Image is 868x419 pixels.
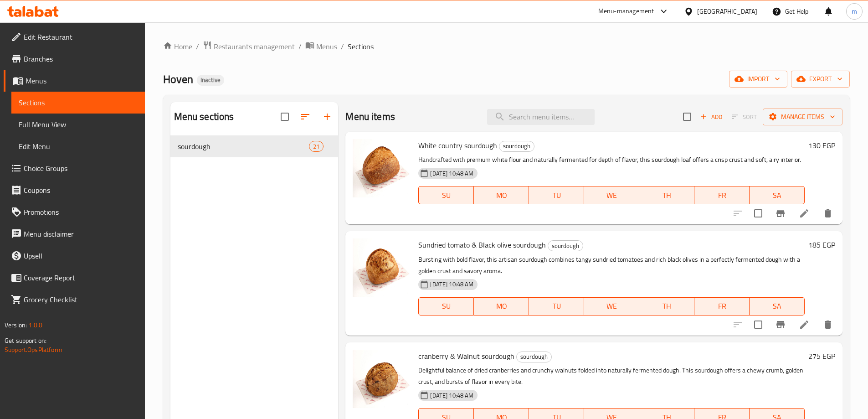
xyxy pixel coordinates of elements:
[316,106,338,128] button: Add section
[808,350,835,362] h6: 275 EGP
[4,267,145,289] a: Coverage Report
[478,300,525,313] span: MO
[698,189,746,202] span: FR
[487,109,595,125] input: search
[678,107,697,126] span: Select section
[698,300,746,313] span: FR
[598,6,654,17] div: Menu-management
[770,314,791,336] button: Branch-specific-item
[426,280,477,289] span: [DATE] 10:48 AM
[643,189,691,202] span: TH
[750,186,805,204] button: SA
[817,314,839,336] button: delete
[178,141,309,152] span: sourdough
[529,297,584,316] button: TU
[24,250,138,261] span: Upsell
[4,245,145,267] a: Upsell
[799,319,810,330] a: Edit menu item
[808,238,835,251] h6: 185 EGP
[588,189,636,202] span: WE
[548,241,583,251] span: sourdough
[426,169,477,178] span: [DATE] 10:48 AM
[19,141,138,152] span: Edit Menu
[197,75,224,86] div: Inactive
[4,289,145,310] a: Grocery Checklist
[11,114,145,135] a: Full Menu View
[422,300,470,313] span: SU
[5,335,46,347] span: Get support on:
[426,391,477,400] span: [DATE] 10:48 AM
[697,110,726,124] button: Add
[24,272,138,283] span: Coverage Report
[749,204,768,223] span: Select to update
[639,297,694,316] button: TH
[750,297,805,316] button: SA
[478,189,525,202] span: MO
[309,142,323,151] span: 21
[418,349,514,363] span: cranberry & Walnut sourdough
[770,202,791,224] button: Branch-specific-item
[418,254,805,277] p: Bursting with bold flavor, this artisan sourdough combines tangy sundried tomatoes and rich black...
[736,73,780,85] span: import
[5,344,62,356] a: Support.OpsPlatform
[170,135,339,157] div: sourdough21
[697,6,757,16] div: [GEOGRAPHIC_DATA]
[588,300,636,313] span: WE
[24,294,138,305] span: Grocery Checklist
[24,53,138,64] span: Branches
[753,189,801,202] span: SA
[418,154,805,166] p: Handcrafted with premium white flour and naturally fermented for depth of flavor, this sourdough ...
[24,185,138,196] span: Coupons
[309,141,324,152] div: items
[24,228,138,239] span: Menu disclaimer
[852,6,857,16] span: m
[418,139,497,152] span: White country sourdough
[294,106,316,128] span: Sort sections
[174,110,234,124] h2: Menu sections
[533,189,580,202] span: TU
[11,135,145,157] a: Edit Menu
[418,238,546,252] span: Sundried tomato & Black olive sourdough
[24,31,138,42] span: Edit Restaurant
[474,186,529,204] button: MO
[694,186,750,204] button: FR
[28,319,42,331] span: 1.0.0
[163,41,850,52] nav: breadcrumb
[584,297,639,316] button: WE
[24,163,138,174] span: Choice Groups
[4,48,145,70] a: Branches
[170,132,339,161] nav: Menu sections
[353,350,411,408] img: cranberry & Walnut sourdough
[517,352,551,362] span: sourdough
[418,297,474,316] button: SU
[298,41,302,52] li: /
[196,41,199,52] li: /
[533,300,580,313] span: TU
[699,112,724,122] span: Add
[516,352,552,362] div: sourdough
[275,107,294,126] span: Select all sections
[4,223,145,245] a: Menu disclaimer
[348,41,374,52] span: Sections
[11,92,145,114] a: Sections
[4,157,145,179] a: Choice Groups
[639,186,694,204] button: TH
[353,139,411,197] img: White country sourdough
[197,76,224,84] span: Inactive
[817,202,839,224] button: delete
[791,71,850,88] button: export
[353,238,411,297] img: Sundried tomato & Black olive sourdough
[163,41,192,52] a: Home
[799,208,810,219] a: Edit menu item
[749,315,768,334] span: Select to update
[5,319,27,331] span: Version:
[548,240,583,251] div: sourdough
[418,186,474,204] button: SU
[305,41,337,52] a: Menus
[4,179,145,201] a: Coupons
[770,111,835,123] span: Manage items
[499,141,534,151] span: sourdough
[694,297,750,316] button: FR
[341,41,344,52] li: /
